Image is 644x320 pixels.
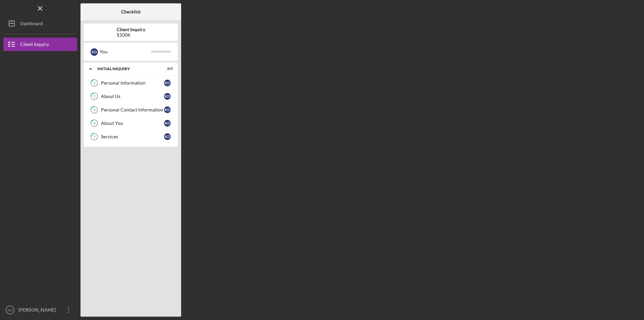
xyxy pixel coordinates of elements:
[20,38,49,53] div: Client Inquiry
[117,32,145,38] div: $100K
[101,134,164,139] div: Services
[87,103,174,117] a: 3Personal Contact InformationKD
[3,17,77,30] button: Dashboard
[101,107,164,112] div: Personal Contact Information
[3,303,77,317] button: KD[PERSON_NAME] [PERSON_NAME]
[100,46,151,57] div: You
[121,9,141,14] b: Checklist
[164,93,171,100] div: K D
[87,76,174,90] a: 1Personal InformationKD
[3,38,77,51] button: Client Inquiry
[101,94,164,99] div: About Us
[93,81,95,85] tspan: 1
[101,121,164,126] div: About You
[161,67,173,71] div: 0 / 5
[164,133,171,140] div: K D
[93,121,96,126] tspan: 4
[87,90,174,103] a: 2About UsKD
[87,117,174,130] a: 4About YouKD
[164,120,171,127] div: K D
[87,130,174,143] a: 5ServicesKD
[164,80,171,86] div: K D
[93,135,95,139] tspan: 5
[8,308,12,312] text: KD
[117,27,145,32] b: Client Inquiry
[164,106,171,113] div: K D
[20,17,43,32] div: Dashboard
[97,67,156,71] div: Initial Inquiry
[101,80,164,86] div: Personal Information
[91,48,98,56] div: K D
[93,94,95,99] tspan: 2
[93,108,95,112] tspan: 3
